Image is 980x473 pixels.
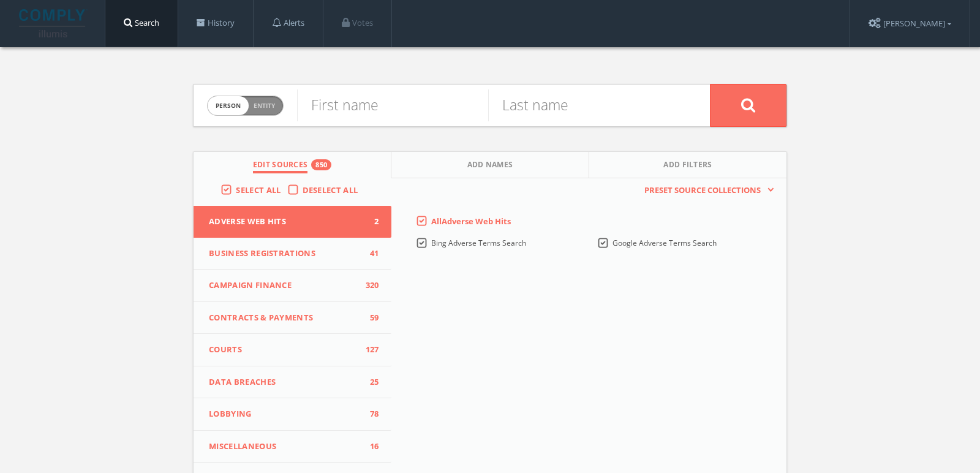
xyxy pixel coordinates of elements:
[361,279,379,292] span: 320
[361,312,379,324] span: 59
[194,206,391,238] button: Adverse Web Hits2
[361,248,379,260] span: 41
[194,431,391,463] button: Miscellaneous16
[209,344,361,356] span: Courts
[209,248,361,260] span: Business Registrations
[361,216,379,228] span: 2
[431,216,511,227] span: All Adverse Web Hits
[663,159,712,173] span: Add Filters
[194,238,391,270] button: Business Registrations41
[254,101,275,110] span: Entity
[209,408,361,420] span: Lobbying
[194,398,391,431] button: Lobbying78
[194,302,391,335] button: Contracts & Payments59
[253,159,308,173] span: Edit Sources
[194,366,391,399] button: Data Breaches25
[303,184,358,195] span: Deselect All
[638,184,774,197] button: Preset Source Collections
[209,376,361,388] span: Data Breaches
[361,376,379,388] span: 25
[467,159,513,173] span: Add Names
[209,312,361,324] span: Contracts & Payments
[209,441,361,453] span: Miscellaneous
[361,408,379,420] span: 78
[612,238,717,248] span: Google Adverse Terms Search
[209,279,361,292] span: Campaign Finance
[236,184,281,195] span: Select All
[391,152,589,178] button: Add Names
[19,9,88,37] img: illumis
[589,152,786,178] button: Add Filters
[208,96,249,115] span: person
[361,441,379,453] span: 16
[361,344,379,356] span: 127
[209,216,361,228] span: Adverse Web Hits
[194,270,391,302] button: Campaign Finance320
[194,334,391,366] button: Courts127
[194,152,391,178] button: Edit Sources850
[431,238,526,248] span: Bing Adverse Terms Search
[638,184,767,197] span: Preset Source Collections
[311,159,331,170] div: 850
